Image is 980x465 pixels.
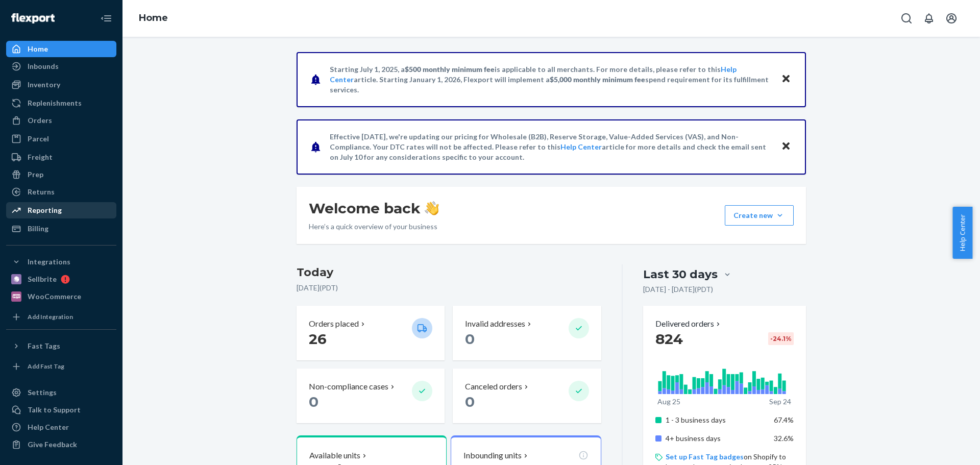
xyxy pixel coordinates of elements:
a: Inbounds [6,58,116,75]
p: [DATE] - [DATE] ( PDT ) [643,284,713,295]
a: Talk to Support [6,402,116,418]
span: 0 [309,393,318,410]
div: Give Feedback [28,439,77,450]
div: Orders [28,115,52,126]
a: Prep [6,166,116,183]
div: Settings [28,387,57,398]
p: Invalid addresses [465,318,525,330]
span: 67.4% [774,415,794,424]
div: Fast Tags [28,341,60,351]
button: Integrations [6,254,116,270]
div: -24.1 % [768,332,794,345]
span: $5,000 monthly minimum fee [550,75,645,84]
a: Settings [6,384,116,401]
a: Help Center [6,419,116,435]
a: Billing [6,221,116,237]
p: Effective [DATE], we're updating our pricing for Wholesale (B2B), Reserve Storage, Value-Added Se... [330,132,771,162]
p: Here’s a quick overview of your business [309,222,439,232]
p: Non-compliance cases [309,381,388,393]
a: Sellbrite [6,271,116,287]
p: [DATE] ( PDT ) [297,283,601,293]
a: Set up Fast Tag badges [666,452,744,461]
button: Open Search Box [896,8,917,29]
p: Available units [309,450,360,461]
div: Home [28,44,48,54]
button: Fast Tags [6,338,116,354]
div: Help Center [28,422,69,432]
span: $500 monthly minimum fee [405,65,495,74]
p: Inbounding units [463,450,522,461]
img: hand-wave emoji [425,201,439,215]
div: Last 30 days [643,266,718,282]
p: Starting July 1, 2025, a is applicable to all merchants. For more details, please refer to this a... [330,64,771,95]
button: Open account menu [941,8,962,29]
span: 32.6% [774,434,794,443]
p: Orders placed [309,318,359,330]
a: Add Integration [6,309,116,325]
a: Help Center [560,142,602,151]
ol: breadcrumbs [131,4,176,33]
span: 824 [655,330,683,348]
div: Sellbrite [28,274,57,284]
div: Inbounds [28,61,59,71]
div: Prep [28,169,43,180]
a: Reporting [6,202,116,218]
p: 1 - 3 business days [666,415,766,425]
div: Returns [28,187,55,197]
a: Inventory [6,77,116,93]
a: Add Fast Tag [6,358,116,375]
img: Flexport logo [11,13,55,23]
div: Add Integration [28,312,73,321]
button: Close [779,139,793,154]
div: WooCommerce [28,291,81,302]
span: 26 [309,330,327,348]
div: Integrations [28,257,70,267]
a: Freight [6,149,116,165]
h3: Today [297,264,601,281]
button: Create new [725,205,794,226]
div: Add Fast Tag [28,362,64,371]
button: Orders placed 26 [297,306,445,360]
div: Inventory [28,80,60,90]
button: Delivered orders [655,318,722,330]
a: Home [6,41,116,57]
div: Parcel [28,134,49,144]
a: WooCommerce [6,288,116,305]
a: Parcel [6,131,116,147]
p: Aug 25 [657,397,680,407]
button: Close [779,72,793,87]
a: Orders [6,112,116,129]
a: Replenishments [6,95,116,111]
a: Returns [6,184,116,200]
button: Canceled orders 0 [453,369,601,423]
button: Invalid addresses 0 [453,306,601,360]
p: Canceled orders [465,381,522,393]
span: 0 [465,330,475,348]
div: Freight [28,152,53,162]
p: 4+ business days [666,433,766,444]
div: Talk to Support [28,405,81,415]
button: Open notifications [919,8,939,29]
div: Replenishments [28,98,82,108]
span: 0 [465,393,475,410]
a: Home [139,12,168,23]
button: Help Center [952,207,972,259]
div: Reporting [28,205,62,215]
h1: Welcome back [309,199,439,217]
p: Sep 24 [769,397,791,407]
button: Non-compliance cases 0 [297,369,445,423]
button: Close Navigation [96,8,116,29]
button: Give Feedback [6,436,116,453]
div: Billing [28,224,48,234]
